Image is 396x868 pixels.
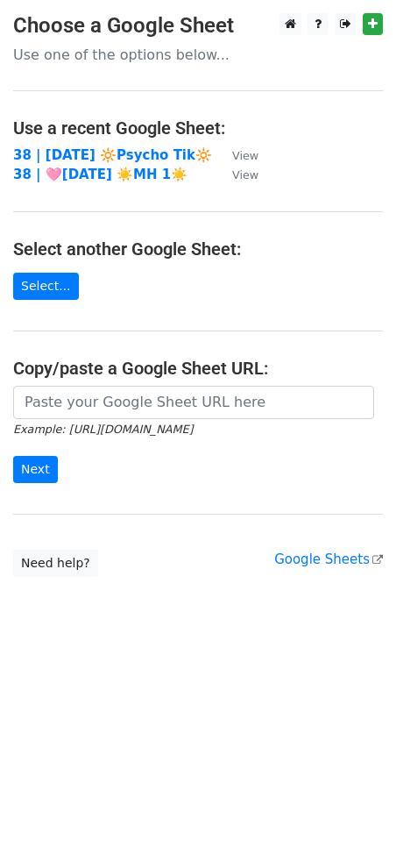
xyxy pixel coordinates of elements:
[13,273,79,300] a: Select...
[274,551,383,567] a: Google Sheets
[215,167,258,182] a: View
[13,386,374,419] input: Paste your Google Sheet URL here
[13,456,58,483] input: Next
[13,13,383,39] h3: Choose a Google Sheet
[232,168,258,181] small: View
[13,423,193,436] small: Example: [URL][DOMAIN_NAME]
[13,147,212,163] a: 38 | [DATE] 🔆Psycho Tik🔆
[13,238,383,260] h4: Select another Google Sheet:
[13,358,383,379] h4: Copy/paste a Google Sheet URL:
[215,147,258,163] a: View
[232,149,258,162] small: View
[13,46,383,64] p: Use one of the options below...
[13,117,383,139] h4: Use a recent Google Sheet:
[13,167,187,182] a: 38 | 🩷[DATE] ☀️MH 1☀️
[13,550,98,577] a: Need help?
